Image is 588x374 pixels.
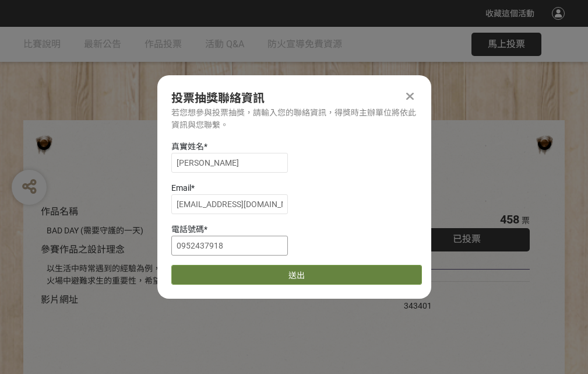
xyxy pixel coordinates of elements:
span: 影片網址 [41,294,78,305]
div: 以生活中時常遇到的經驗為例，透過對比的方式宣傳住宅用火災警報器、家庭逃生計畫及火場中避難求生的重要性，希望透過趣味的短影音讓更多人認識到更多的防火觀念。 [47,263,369,287]
a: 最新公告 [84,27,121,62]
span: 馬上投票 [488,39,525,50]
span: 作品投票 [145,39,182,50]
span: 真實姓名 [171,142,204,151]
button: 送出 [171,265,422,285]
iframe: Facebook Share [435,288,493,299]
div: 若您想參與投票抽獎，請輸入您的聯絡資訊，得獎時主辦單位將依此資訊與您聯繫。 [171,107,417,131]
div: 投票抽獎聯絡資訊 [171,89,417,107]
span: 比賽說明 [23,39,61,50]
span: 參賽作品之設計理念 [41,244,125,255]
span: 收藏這個活動 [485,9,534,18]
span: 已投票 [453,233,481,244]
span: 活動 Q&A [205,39,244,50]
a: 比賽說明 [23,27,61,62]
span: 458 [500,212,519,226]
span: 電話號碼 [171,225,204,234]
a: 作品投票 [145,27,182,62]
span: 防火宣導免費資源 [267,39,342,50]
a: 活動 Q&A [205,27,244,62]
a: 防火宣導免費資源 [267,27,342,62]
span: 作品名稱 [41,206,78,217]
span: Email [171,183,191,193]
button: 馬上投票 [471,33,541,56]
div: BAD DAY (需要守護的一天) [47,225,369,237]
span: 票 [522,216,530,225]
span: 最新公告 [84,39,121,50]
